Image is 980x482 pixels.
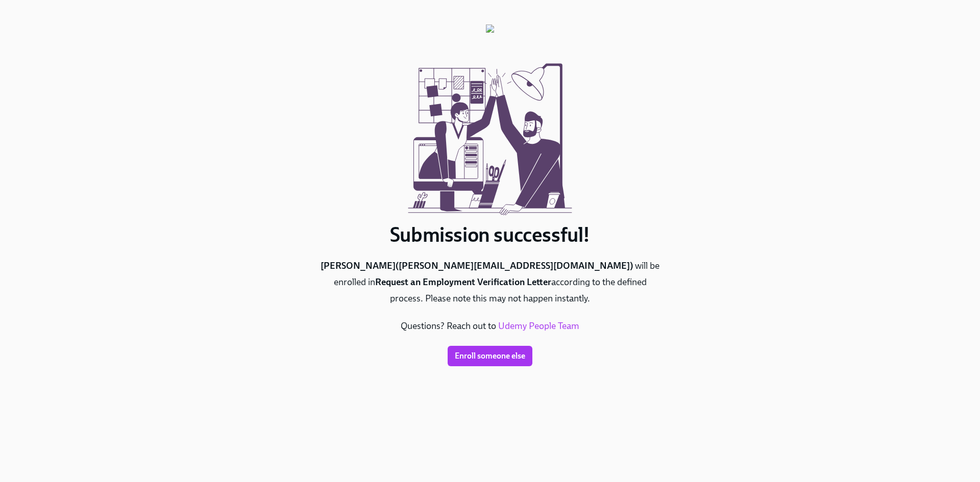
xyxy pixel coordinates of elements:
p: Questions? Reach out to [316,318,664,335]
a: Udemy People Team [498,320,579,332]
button: Enroll someone else [448,346,532,366]
span: Enroll someone else [455,351,525,361]
img: org-logos%2F7sa9JMpNu.png [486,24,494,49]
h1: Submission successful! [316,222,664,247]
b: [PERSON_NAME] ( [PERSON_NAME][EMAIL_ADDRESS][DOMAIN_NAME] ) [321,260,635,271]
b: Request an Employment Verification Letter [375,276,551,288]
img: submission-successful.svg [403,49,577,222]
p: will be enrolled in according to the defined process. Please note this may not happen instantly. [316,258,664,307]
